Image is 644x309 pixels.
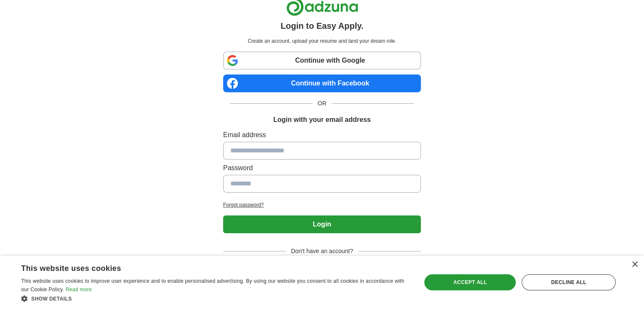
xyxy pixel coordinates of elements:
[21,294,409,303] div: Show details
[312,99,332,108] span: OR
[21,278,404,292] span: This website uses cookies to improve user experience and to enable personalised advertising. By u...
[225,37,419,45] p: Create an account, upload your resume and land your dream role.
[631,262,638,268] div: Close
[223,163,421,173] label: Password
[223,74,421,92] a: Continue with Facebook
[223,52,421,69] a: Continue with Google
[424,274,516,290] div: Accept all
[66,287,92,292] a: Read more, opens a new window
[223,215,421,233] button: Login
[21,261,388,273] div: This website uses cookies
[223,130,421,140] label: Email address
[522,274,616,290] div: Decline all
[286,247,358,256] span: Don't have an account?
[281,19,364,32] h1: Login to Easy Apply.
[31,296,72,302] span: Show details
[223,201,421,209] a: Forgot password?
[273,115,370,125] h1: Login with your email address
